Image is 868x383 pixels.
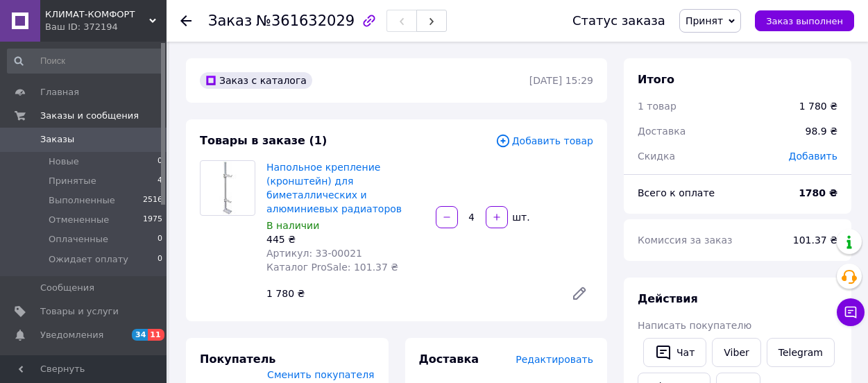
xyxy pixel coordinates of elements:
span: Всего к оплате [638,187,715,198]
a: Telegram [767,338,835,367]
span: Сообщения [40,282,94,294]
span: Скидка [638,151,675,162]
img: Напольное крепление (кронштейн) для биметаллических и алюминиевых радиаторов [219,161,237,215]
span: 0 [158,253,162,266]
input: Поиск [7,49,164,74]
span: Ожидает оплату [49,253,128,266]
span: 1975 [143,214,162,226]
button: Чат [643,338,706,367]
span: 1 товар [638,101,676,112]
span: Итого [638,73,674,86]
span: Покупатель [200,352,275,366]
span: Показатели работы компании [40,352,128,377]
span: Главная [40,86,79,99]
span: Каталог ProSale: 101.37 ₴ [266,262,398,273]
span: Заказ выполнен [766,16,843,26]
span: Комиссия за заказ [638,235,733,246]
span: 2516 [143,194,162,207]
a: Viber [712,338,760,367]
div: 445 ₴ [266,232,425,246]
span: В наличии [266,220,319,231]
span: Товары и услуги [40,305,119,318]
span: 0 [158,233,162,246]
span: Сменить покупателя [267,369,374,380]
button: Заказ выполнен [755,10,854,31]
div: Ваш ID: 372194 [45,21,167,33]
span: Заказ [208,12,252,29]
span: Доставка [419,352,479,366]
span: 0 [158,155,162,168]
div: 98.9 ₴ [797,116,846,146]
span: 11 [148,329,164,341]
span: Добавить [789,151,837,162]
span: 101.37 ₴ [793,235,837,246]
a: Напольное крепление (кронштейн) для биметаллических и алюминиевых радиаторов [266,162,402,214]
time: [DATE] 15:29 [529,75,593,86]
span: Артикул: 33-00021 [266,248,362,259]
span: Отмененные [49,214,109,226]
span: Написать покупателю [638,320,751,331]
b: 1780 ₴ [799,187,837,198]
span: Добавить товар [495,133,593,148]
button: Чат с покупателем [837,298,865,326]
div: Вернуться назад [180,14,192,28]
span: Принят [686,15,723,26]
span: 4 [158,175,162,187]
div: Статус заказа [572,14,665,28]
span: Действия [638,292,698,305]
span: Редактировать [516,354,593,365]
span: Выполненные [49,194,115,207]
a: Редактировать [565,280,593,307]
span: Уведомления [40,329,103,341]
span: Товары в заказе (1) [200,134,327,147]
span: Оплаченные [49,233,108,246]
span: Доставка [638,126,686,137]
span: Заказы [40,133,74,146]
span: Заказы и сообщения [40,110,139,122]
span: КЛИМАТ-КОМФОРТ [45,8,149,21]
div: шт. [509,210,531,224]
span: 34 [132,329,148,341]
span: №361632029 [256,12,355,29]
div: 1 780 ₴ [799,99,837,113]
div: 1 780 ₴ [261,284,560,303]
div: Заказ с каталога [200,72,312,89]
span: Новые [49,155,79,168]
span: Принятые [49,175,96,187]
